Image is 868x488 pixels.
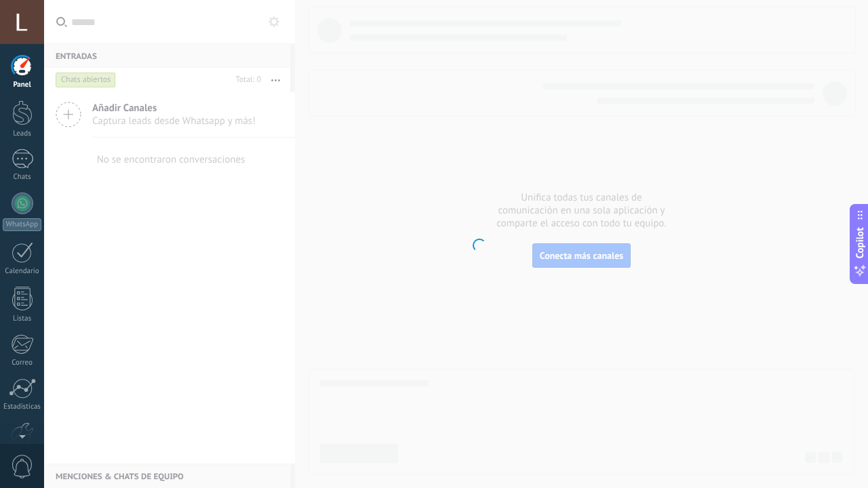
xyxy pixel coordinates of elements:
[3,218,41,231] div: WhatsApp
[3,267,42,276] div: Calendario
[3,129,42,138] div: Leads
[3,173,42,182] div: Chats
[3,403,42,411] div: Estadísticas
[3,314,42,323] div: Listas
[853,228,867,259] span: Copilot
[3,81,42,89] div: Panel
[3,359,42,367] div: Correo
